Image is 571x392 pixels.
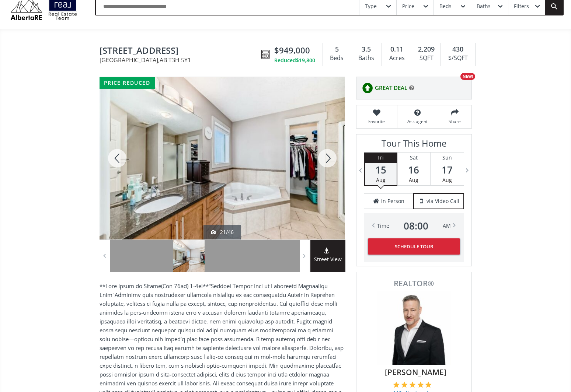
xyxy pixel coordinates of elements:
span: Aug [442,176,452,183]
span: Ask agent [401,118,434,125]
div: Baths [477,4,491,9]
img: rating icon [360,81,375,95]
span: $19,800 [296,57,315,64]
span: 2,209 [418,45,435,54]
span: GREAT DEAL [375,84,407,92]
div: SQFT [416,53,437,64]
button: Schedule Tour [368,238,460,255]
span: Aug [409,176,418,183]
div: 5 [327,45,347,54]
span: $949,000 [274,45,310,56]
div: Sun [431,153,464,163]
span: 15 [365,165,397,175]
img: 2 of 5 stars [401,381,408,388]
div: Fri [365,153,397,163]
div: NEW! [460,73,475,80]
span: via Video Call [426,197,459,205]
span: 16 [397,165,430,175]
div: Baths [355,53,378,64]
div: Filters [514,4,529,9]
h3: Tour This Home [364,138,464,152]
span: Share [442,118,468,125]
img: 3 of 5 stars [409,381,416,388]
div: 139 Street Moritz Terrace SW Calgary, AB T3H 5Y1 - Photo 21 of 46 [100,77,345,239]
div: 3.5 [355,45,378,54]
div: Sat [397,153,430,163]
div: 21/46 [211,228,234,236]
span: REALTOR® [365,280,463,287]
span: 139 Street Moritz Terrace SW [100,46,258,57]
div: Reduced [274,57,315,64]
div: Price [402,4,414,9]
span: 17 [431,165,464,175]
span: [PERSON_NAME] [368,367,463,378]
div: 430 [445,45,471,54]
div: 0.11 [386,45,408,54]
div: Type [365,4,377,9]
div: Acres [386,53,408,64]
span: [GEOGRAPHIC_DATA] , AB T3H 5Y1 [100,57,258,63]
span: in Person [381,197,404,205]
div: Beds [439,4,452,9]
img: Photo of Barry Klatt [377,291,451,365]
span: Aug [376,176,386,183]
div: $/SQFT [445,53,471,64]
span: Favorite [360,118,393,125]
div: Beds [327,53,347,64]
img: 5 of 5 stars [425,381,432,388]
div: price reduced [100,77,155,89]
div: Time AM [377,221,451,231]
img: 4 of 5 stars [417,381,424,388]
img: 1 of 5 stars [393,381,400,388]
span: Street View [310,255,345,264]
span: 08 : 00 [404,221,428,231]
